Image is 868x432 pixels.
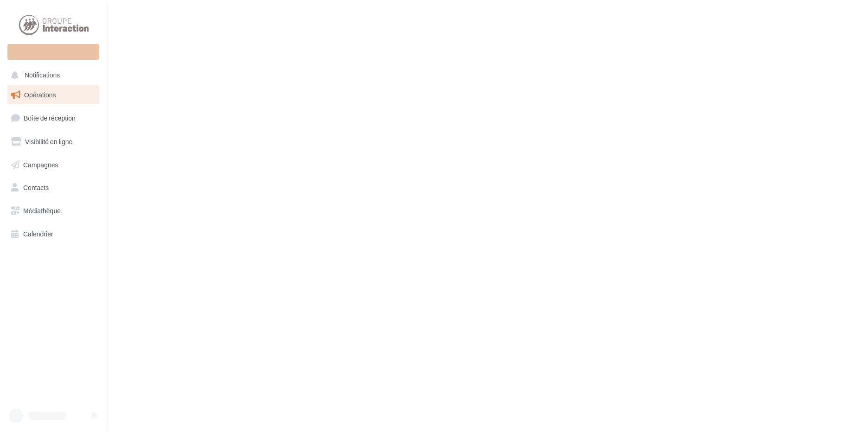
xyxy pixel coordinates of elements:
span: Calendrier [23,230,53,238]
a: Opérations [6,85,101,105]
a: Visibilité en ligne [6,132,101,152]
span: Campagnes [23,160,58,168]
a: Médiathèque [6,201,101,221]
span: Notifications [25,71,60,79]
span: Contacts [23,184,49,191]
span: Opérations [24,91,56,99]
span: Boîte de réception [24,114,76,122]
div: Nouvelle campagne [7,44,99,60]
a: Campagnes [6,155,101,175]
a: Calendrier [6,224,101,244]
a: Contacts [6,178,101,197]
a: Boîte de réception [6,108,101,128]
span: Médiathèque [23,207,61,215]
span: Visibilité en ligne [25,138,72,146]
